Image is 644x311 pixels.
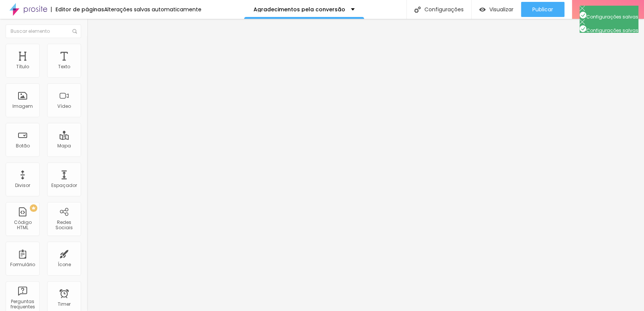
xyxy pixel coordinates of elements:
[579,25,586,32] img: Icone
[87,19,644,311] iframe: Editor
[58,262,71,267] div: Ícone
[16,64,29,69] div: Título
[104,7,201,12] div: Alterações salvas automaticamente
[72,29,77,34] img: Icone
[12,104,33,109] div: Imagem
[479,6,486,13] img: view-1.svg
[579,27,638,34] span: Configurações salvas
[579,12,586,18] img: Icone
[57,143,71,149] div: Mapa
[489,6,513,12] span: Visualizar
[15,183,30,188] div: Divisor
[58,302,71,307] div: Timer
[51,7,104,12] div: Editor de páginas
[16,143,30,149] div: Botão
[254,7,345,12] p: Agradecimentos pela conversão
[579,19,585,25] img: Icone
[414,6,421,13] img: Icone
[579,6,585,11] img: Icone
[472,2,521,17] button: Visualizar
[532,6,553,12] span: Publicar
[8,299,37,310] div: Perguntas frequentes
[6,25,81,38] input: Buscar elemento
[57,104,71,109] div: Vídeo
[8,220,37,231] div: Código HTML
[579,14,638,20] span: Configurações salvas
[521,2,564,17] button: Publicar
[51,183,77,188] div: Espaçador
[49,220,79,231] div: Redes Sociais
[58,64,70,69] div: Texto
[10,262,35,267] div: Formulário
